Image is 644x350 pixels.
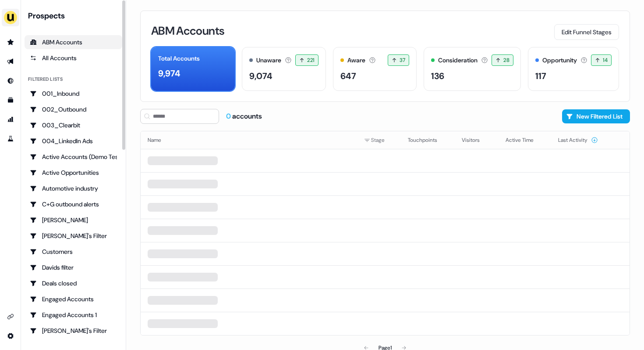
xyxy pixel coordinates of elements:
[25,87,122,101] a: Go to 001_Inbound
[158,67,180,80] div: 9,974
[25,118,122,132] a: Go to 003_Clearbit
[30,310,117,319] div: Engaged Accounts 1
[340,69,356,83] div: 647
[25,260,122,274] a: Go to Davids filter
[158,54,200,63] div: Total Accounts
[25,213,122,227] a: Go to Charlotte Stone
[25,324,122,338] a: Go to Geneviève's Filter
[30,121,117,130] div: 003_Clearbit
[400,56,406,65] span: 37
[30,89,117,98] div: 001_Inbound
[408,132,448,148] button: Touchpoints
[30,263,117,272] div: Davids filter
[554,24,619,40] button: Edit Funnel Stages
[364,136,394,144] div: Stage
[30,184,117,193] div: Automotive industry
[462,132,490,148] button: Visitors
[4,310,18,324] a: Go to integrations
[4,54,18,69] a: Go to outbound experience
[226,112,262,121] div: accounts
[25,229,122,243] a: Go to Charlotte's Filter
[25,308,122,322] a: Go to Engaged Accounts 1
[25,276,122,290] a: Go to Deals closed
[4,132,18,146] a: Go to experiments
[30,295,117,303] div: Engaged Accounts
[4,93,18,107] a: Go to templates
[506,132,544,148] button: Active Time
[30,200,117,209] div: C+G outbound alerts
[30,279,117,288] div: Deals closed
[25,166,122,180] a: Go to Active Opportunities
[431,69,444,83] div: 136
[4,112,18,126] a: Go to attribution
[25,35,122,49] a: ABM Accounts
[28,11,122,21] div: Prospects
[542,56,577,65] div: Opportunity
[25,197,122,211] a: Go to C+G outbound alerts
[30,326,117,335] div: [PERSON_NAME]'s Filter
[151,25,224,36] h3: ABM Accounts
[30,168,117,177] div: Active Opportunities
[4,35,18,49] a: Go to prospects
[30,137,117,145] div: 004_LinkedIn Ads
[25,134,122,148] a: Go to 004_LinkedIn Ads
[25,181,122,195] a: Go to Automotive industry
[30,231,117,240] div: [PERSON_NAME]'s Filter
[562,109,630,123] button: New Filtered List
[25,51,122,65] a: All accounts
[30,247,117,256] div: Customers
[535,69,546,83] div: 117
[438,56,478,65] div: Consideration
[30,105,117,114] div: 002_Outbound
[558,132,598,148] button: Last Activity
[30,38,117,47] div: ABM Accounts
[503,56,510,65] span: 28
[141,131,357,149] th: Name
[25,150,122,164] a: Go to Active Accounts (Demo Test)
[30,54,117,62] div: All Accounts
[30,152,117,161] div: Active Accounts (Demo Test)
[307,56,314,65] span: 221
[28,76,63,83] div: Filtered lists
[603,56,608,65] span: 14
[25,245,122,259] a: Go to Customers
[4,74,18,88] a: Go to Inbound
[256,56,281,65] div: Unaware
[249,69,272,83] div: 9,074
[25,292,122,306] a: Go to Engaged Accounts
[226,112,232,121] span: 0
[30,216,117,224] div: [PERSON_NAME]
[4,329,18,343] a: Go to integrations
[347,56,365,65] div: Aware
[25,102,122,116] a: Go to 002_Outbound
